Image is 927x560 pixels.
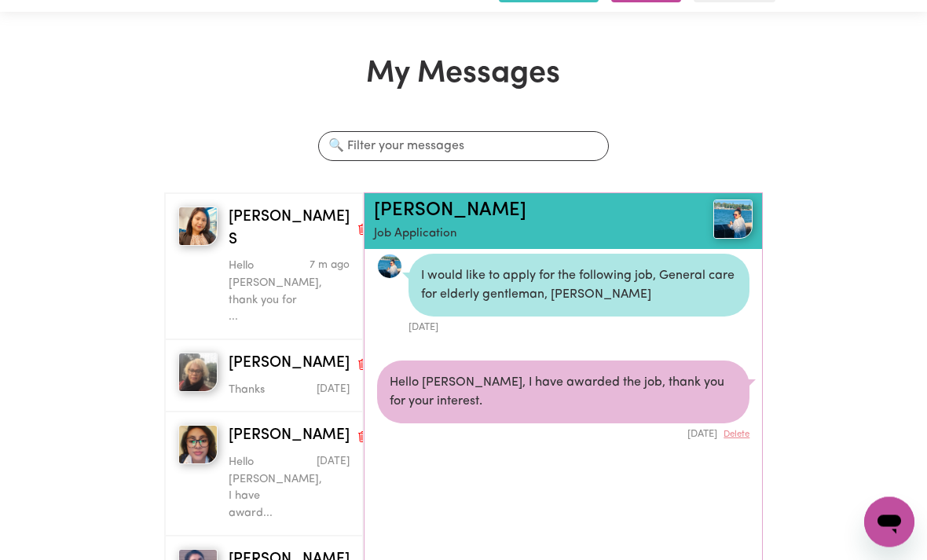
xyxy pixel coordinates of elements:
[318,132,608,162] input: 🔍 Filter your messages
[165,194,363,340] button: Sharmila S[PERSON_NAME] SDelete conversationHello [PERSON_NAME], thank you for ...Message sent on...
[356,354,370,375] button: Delete conversation
[377,254,402,280] a: View Angela S's profile
[178,207,218,247] img: Sharmila S
[409,317,749,335] div: [DATE]
[229,207,350,253] span: [PERSON_NAME] S
[229,353,350,376] span: [PERSON_NAME]
[356,427,370,448] button: Delete conversation
[229,426,350,448] span: [PERSON_NAME]
[165,412,363,536] button: Gaby Kathy M[PERSON_NAME]Delete conversationHello [PERSON_NAME], I have award...Message sent on S...
[356,220,370,240] button: Delete conversation
[317,385,350,395] span: Message sent on September 4, 2025
[374,202,526,221] a: [PERSON_NAME]
[229,258,310,326] p: Hello [PERSON_NAME], thank you for ...
[864,497,914,547] iframe: Button to launch messaging window
[317,457,350,467] span: Message sent on September 4, 2025
[377,361,749,424] div: Hello [PERSON_NAME], I have awarded the job, thank you for your interest.
[164,57,764,94] h1: My Messages
[409,254,749,317] div: I would like to apply for the following job, General care for elderly gentleman, [PERSON_NAME]
[377,424,749,442] div: [DATE]
[229,455,310,522] p: Hello [PERSON_NAME], I have award...
[377,254,402,280] img: Angela.shrestha052%40gmail.com_avatar_0DCFE9FB-5E76-4119-8B9E-086F4E851DA0.jpeg
[178,353,218,393] img: Alisi K
[690,200,753,240] a: Angela S
[310,261,350,271] span: Message sent on September 0, 2025
[165,340,363,412] button: Alisi K[PERSON_NAME]Delete conversationThanksMessage sent on September 4, 2025
[724,429,749,442] button: Delete
[713,200,753,240] img: View Angela S's profile
[229,382,310,400] p: Thanks
[178,426,218,465] img: Gaby Kathy M
[374,226,690,244] p: Job Application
